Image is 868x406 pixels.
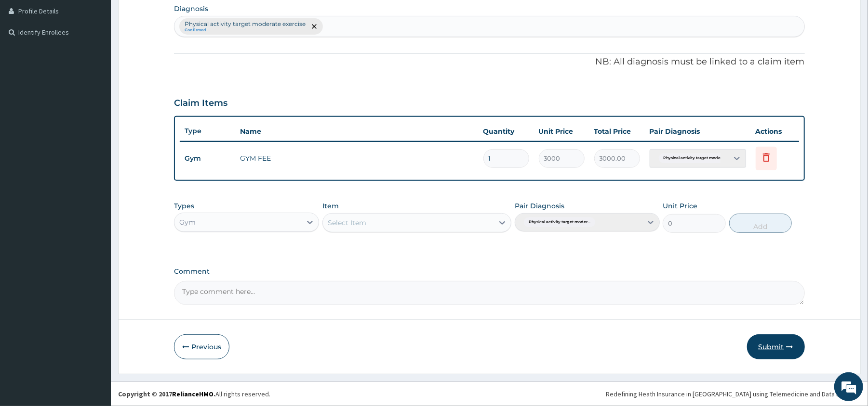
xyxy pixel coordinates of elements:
[663,201,697,211] label: Unit Price
[534,122,589,141] th: Unit Price
[174,267,804,276] label: Comment
[606,389,861,399] div: Redefining Heath Insurance in [GEOGRAPHIC_DATA] using Telemedicine and Data Science!
[180,150,235,167] td: Gym
[479,122,534,141] th: Quantity
[111,381,868,406] footer: All rights reserved.
[645,122,751,141] th: Pair Diagnosis
[589,122,645,141] th: Total Price
[18,48,39,72] img: d_794563401_company_1708531726252_794563401
[747,334,805,359] button: Submit
[174,334,229,359] button: Previous
[118,390,215,398] strong: Copyright © 2017 .
[5,263,184,296] textarea: Type your message and hit 'Enter'
[235,149,478,168] td: GYM FEE
[322,201,339,211] label: Item
[179,217,196,227] div: Gym
[729,214,792,233] button: Add
[180,122,235,140] th: Type
[172,390,214,398] a: RelianceHMO
[56,121,133,218] span: We're online!
[158,5,181,28] div: Minimize live chat window
[174,4,208,13] label: Diagnosis
[174,56,804,68] p: NB: All diagnosis must be linked to a claim item
[174,202,194,210] label: Types
[751,122,799,141] th: Actions
[328,218,366,228] div: Select Item
[50,54,162,66] div: Chat with us now
[174,98,227,109] h3: Claim Items
[515,201,564,211] label: Pair Diagnosis
[235,122,478,141] th: Name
